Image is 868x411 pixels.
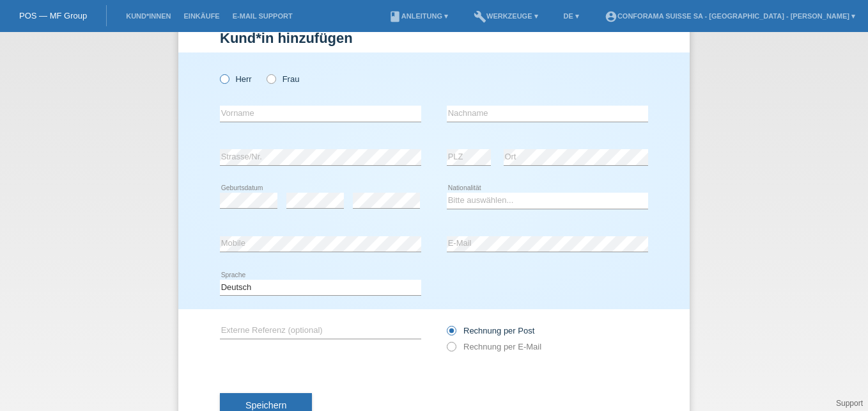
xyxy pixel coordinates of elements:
span: Speichern [245,400,286,410]
a: buildWerkzeuge ▾ [467,12,545,20]
a: Support [836,399,863,408]
label: Herr [220,74,252,84]
input: Rechnung per E-Mail [447,342,455,358]
a: bookAnleitung ▾ [382,12,454,20]
a: POS — MF Group [19,11,87,20]
i: book [389,10,401,23]
input: Rechnung per Post [447,326,455,342]
a: account_circleConforama Suisse SA - [GEOGRAPHIC_DATA] - [PERSON_NAME] ▾ [598,12,862,20]
h1: Kund*in hinzufügen [220,30,648,46]
a: Einkäufe [177,12,226,20]
i: build [474,10,486,23]
a: E-Mail Support [226,12,299,20]
label: Rechnung per E-Mail [447,342,541,351]
label: Frau [267,74,299,84]
label: Rechnung per Post [447,326,534,335]
i: account_circle [605,10,617,23]
input: Frau [267,74,275,83]
a: DE ▾ [557,12,585,20]
input: Herr [220,74,228,83]
a: Kund*innen [120,12,177,20]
